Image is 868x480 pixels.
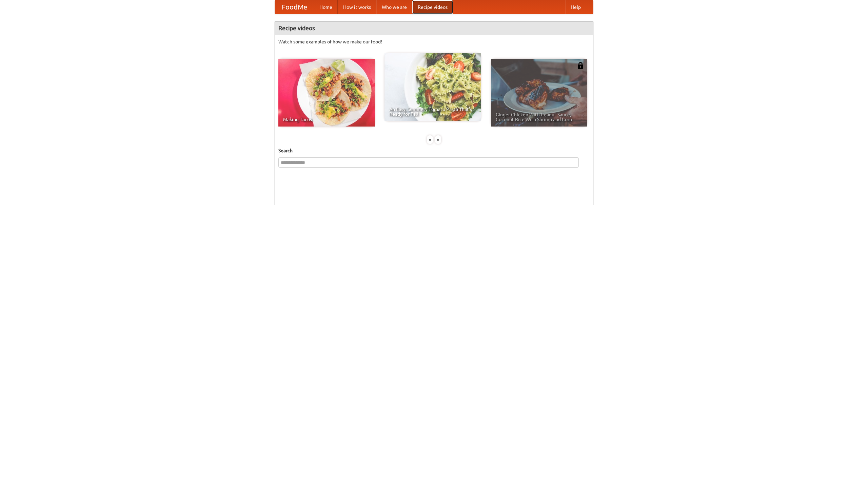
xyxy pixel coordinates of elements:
a: Who we are [376,0,412,14]
a: FoodMe [275,0,314,14]
h5: Search [278,147,590,154]
h4: Recipe videos [275,21,593,35]
span: Making Tacos [283,117,370,122]
a: An Easy, Summery Tomato Pasta That's Ready for Fall [384,53,481,121]
p: Watch some examples of how we make our food! [278,38,590,45]
a: Making Tacos [278,59,375,127]
span: An Easy, Summery Tomato Pasta That's Ready for Fall [389,107,476,116]
div: » [435,135,441,144]
div: « [427,135,433,144]
a: Recipe videos [412,0,453,14]
a: Help [565,0,586,14]
a: How it works [338,0,376,14]
img: 483408.png [577,62,584,69]
a: Home [314,0,338,14]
